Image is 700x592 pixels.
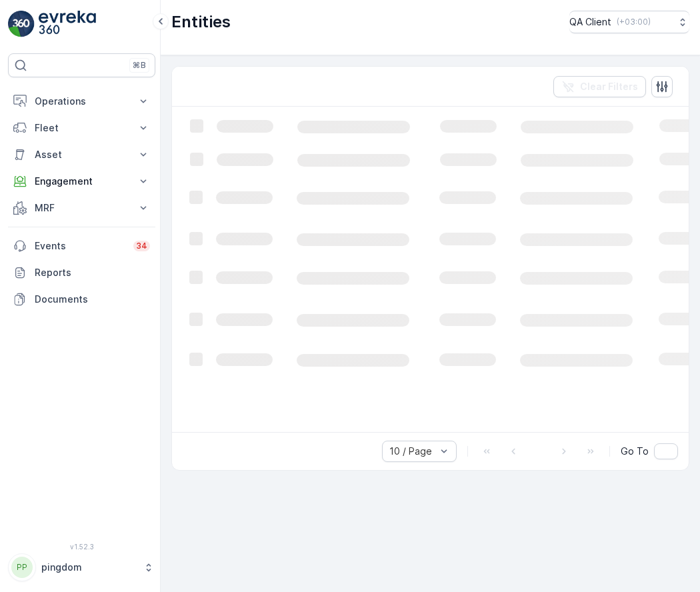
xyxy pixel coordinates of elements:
img: logo [8,11,35,37]
p: pingdom [41,561,137,574]
p: 34 [136,241,147,251]
p: Documents [35,293,150,306]
button: Asset [8,141,155,168]
p: MRF [35,201,129,215]
p: Asset [35,148,129,161]
button: MRF [8,195,155,221]
p: Engagement [35,175,129,188]
button: Operations [8,88,155,115]
p: Entities [171,11,231,33]
a: Events34 [8,233,155,259]
a: Reports [8,259,155,286]
p: ( +03:00 ) [617,17,651,27]
span: Go To [621,445,649,458]
p: QA Client [569,15,611,29]
button: Fleet [8,115,155,141]
p: ⌘B [133,60,146,71]
p: Fleet [35,121,129,135]
button: Clear Filters [553,76,646,97]
p: Clear Filters [580,80,638,93]
button: QA Client(+03:00) [569,11,689,33]
img: logo_light-DOdMpM7g.png [39,11,96,37]
a: Documents [8,286,155,313]
div: PP [11,557,33,578]
p: Events [35,239,125,253]
button: PPpingdom [8,553,155,581]
p: Operations [35,95,129,108]
button: Engagement [8,168,155,195]
span: v 1.52.3 [8,543,155,551]
p: Reports [35,266,150,279]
